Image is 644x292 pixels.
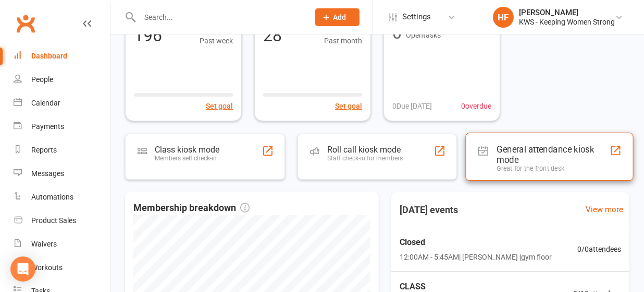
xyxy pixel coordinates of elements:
[327,155,403,162] div: Staff check-in for members
[31,263,63,272] div: Workouts
[155,155,219,162] div: Members self check-in
[335,100,362,112] button: Set goal
[315,8,360,26] button: Add
[324,35,362,46] span: Past month
[14,162,110,185] a: Messages
[31,75,53,84] div: People
[14,232,110,256] a: Waivers
[14,256,110,279] a: Workouts
[13,10,39,37] a: Clubworx
[586,203,623,216] a: View more
[14,44,110,68] a: Dashboard
[133,201,250,216] span: Membership breakdown
[14,209,110,232] a: Product Sales
[263,27,282,44] div: 28
[31,240,57,248] div: Waivers
[14,115,110,138] a: Payments
[31,99,60,107] div: Calendar
[206,100,233,112] button: Set goal
[461,100,491,112] span: 0 overdue
[497,144,610,165] div: General attendance kiosk mode
[497,165,610,172] div: Great for the front desk
[392,100,432,112] span: 0 Due [DATE]
[493,7,514,28] div: HF
[327,145,403,155] div: Roll call kiosk mode
[155,145,219,155] div: Class kiosk mode
[31,146,57,154] div: Reports
[333,13,346,21] span: Add
[406,31,441,39] span: Open tasks
[14,91,110,115] a: Calendar
[400,251,552,263] span: 12:00AM - 5:45AM | [PERSON_NAME] | gym floor
[400,236,552,249] span: Closed
[31,169,64,178] div: Messages
[31,216,76,225] div: Product Sales
[31,193,73,201] div: Automations
[392,25,402,41] div: 0
[577,243,621,255] span: 0 / 0 attendees
[10,256,35,282] div: Open Intercom Messenger
[14,185,110,209] a: Automations
[519,8,615,17] div: [PERSON_NAME]
[402,5,431,29] span: Settings
[31,122,64,131] div: Payments
[31,52,67,60] div: Dashboard
[200,35,233,46] span: Past week
[137,10,302,25] input: Search...
[391,201,466,219] h3: [DATE] events
[14,68,110,91] a: People
[519,17,615,27] div: KWS - Keeping Women Strong
[134,27,162,44] div: 196
[14,138,110,162] a: Reports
